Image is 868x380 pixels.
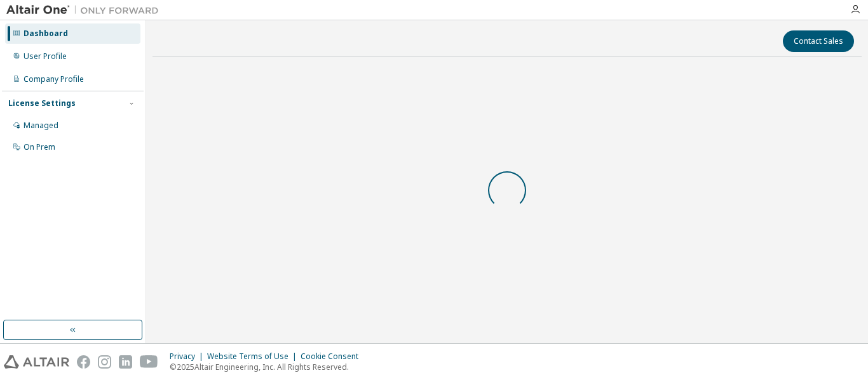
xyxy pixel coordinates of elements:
img: Altair One [6,4,165,16]
img: facebook.svg [77,355,90,369]
div: Cookie Consent [301,351,366,362]
div: Managed [24,121,58,131]
div: Company Profile [24,74,84,84]
img: youtube.svg [140,355,158,369]
img: instagram.svg [98,355,111,369]
div: User Profile [24,51,67,62]
div: License Settings [8,98,76,108]
div: Website Terms of Use [207,351,301,362]
img: altair_logo.svg [4,355,69,369]
div: Privacy [170,351,207,362]
div: Dashboard [24,29,68,39]
p: © 2025 Altair Engineering, Inc. All Rights Reserved. [170,362,366,372]
img: linkedin.svg [119,355,132,369]
div: On Prem [24,142,55,152]
button: Contact Sales [783,30,854,52]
